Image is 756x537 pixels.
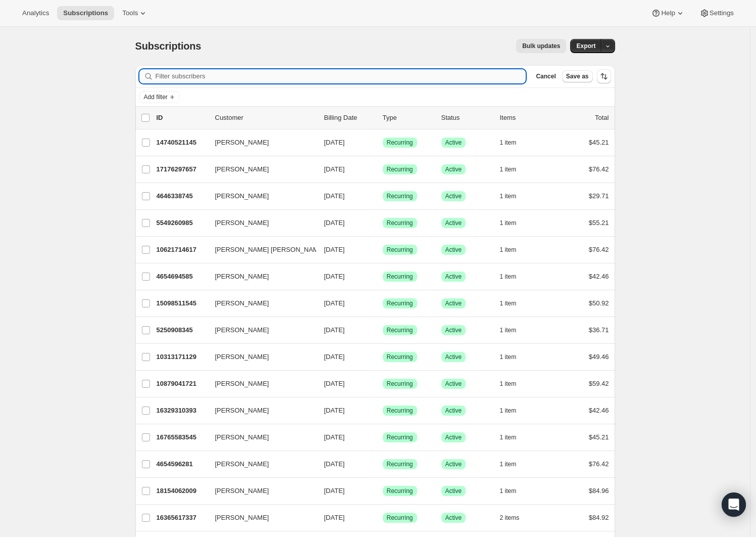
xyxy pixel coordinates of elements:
p: 16765583545 [157,432,207,442]
button: [PERSON_NAME] [209,215,310,231]
span: Recurring [387,192,413,200]
span: $59.42 [589,380,609,387]
div: IDCustomerBilling DateTypeStatusItemsTotal [157,113,609,123]
div: Open Intercom Messenger [722,493,746,517]
span: Recurring [387,326,413,334]
button: 1 item [500,296,528,310]
span: 1 item [500,326,517,334]
span: [DATE] [324,433,345,441]
span: $55.21 [589,219,609,227]
span: 1 item [500,219,517,227]
span: 1 item [500,353,517,361]
span: $76.42 [589,165,609,173]
span: 1 item [500,433,517,441]
p: 10621714617 [157,245,207,255]
span: [DATE] [324,192,345,200]
span: Active [445,460,462,468]
span: Recurring [387,219,413,227]
span: $45.21 [589,433,609,441]
span: Export [576,42,595,50]
span: Active [445,165,462,173]
p: Customer [215,113,316,123]
button: Sort the results [597,69,611,83]
button: Bulk updates [516,39,566,53]
div: 5250908345[PERSON_NAME][DATE]SuccessRecurringSuccessActive1 item$36.71 [157,323,609,337]
span: [DATE] [324,326,345,334]
span: Recurring [387,273,413,281]
button: 1 item [500,323,528,337]
p: 5549260985 [157,218,207,228]
span: 1 item [500,139,517,147]
div: 18154062009[PERSON_NAME][DATE]SuccessRecurringSuccessActive1 item$84.96 [157,484,609,498]
div: 4654694585[PERSON_NAME][DATE]SuccessRecurringSuccessActive1 item$42.46 [157,270,609,284]
p: 10879041721 [157,379,207,389]
button: 1 item [500,136,528,150]
button: [PERSON_NAME] [209,268,310,285]
div: 10879041721[PERSON_NAME][DATE]SuccessRecurringSuccessActive1 item$59.42 [157,377,609,391]
p: 18154062009 [157,486,207,496]
button: [PERSON_NAME] [209,376,310,392]
span: $84.92 [589,514,609,521]
span: Active [445,219,462,227]
p: 4654596281 [157,459,207,469]
span: Active [445,192,462,200]
span: [PERSON_NAME] [215,486,269,496]
span: [DATE] [324,487,345,495]
span: $76.42 [589,246,609,253]
p: 5250908345 [157,325,207,335]
button: [PERSON_NAME] [209,402,310,419]
span: $45.21 [589,139,609,146]
span: [DATE] [324,380,345,387]
span: [PERSON_NAME] [215,164,269,174]
p: 4654694585 [157,272,207,282]
span: Settings [710,9,734,17]
div: Type [383,113,433,123]
div: 17176297657[PERSON_NAME][DATE]SuccessRecurringSuccessActive1 item$76.42 [157,162,609,176]
span: 1 item [500,299,517,307]
span: $84.96 [589,487,609,495]
span: [PERSON_NAME] [215,459,269,469]
span: $76.42 [589,460,609,468]
span: 2 items [500,514,520,522]
button: Analytics [16,6,55,20]
span: 1 item [500,165,517,173]
span: Help [661,9,675,17]
button: 1 item [500,350,528,364]
div: 16329310393[PERSON_NAME][DATE]SuccessRecurringSuccessActive1 item$42.46 [157,404,609,418]
p: 16329310393 [157,406,207,416]
button: Subscriptions [57,6,114,20]
button: 1 item [500,189,528,203]
span: [DATE] [324,165,345,173]
span: Bulk updates [522,42,560,50]
span: [PERSON_NAME] [215,352,269,362]
button: 1 item [500,377,528,391]
span: 1 item [500,273,517,281]
span: Active [445,407,462,415]
button: [PERSON_NAME] [209,322,310,338]
span: [PERSON_NAME] [215,272,269,282]
span: $29.71 [589,192,609,200]
span: Recurring [387,139,413,147]
span: 1 item [500,487,517,495]
span: [DATE] [324,299,345,307]
button: [PERSON_NAME] [209,295,310,311]
span: [PERSON_NAME] [215,513,269,523]
div: Items [500,113,550,123]
span: Active [445,139,462,147]
span: Recurring [387,299,413,307]
button: [PERSON_NAME] [209,161,310,177]
span: Active [445,353,462,361]
button: Tools [116,6,154,20]
span: 1 item [500,192,517,200]
button: Help [645,6,691,20]
p: 15098511545 [157,298,207,308]
span: [DATE] [324,246,345,253]
button: [PERSON_NAME] [209,510,310,526]
span: 1 item [500,407,517,415]
span: Recurring [387,487,413,495]
button: 1 item [500,162,528,176]
div: 16765583545[PERSON_NAME][DATE]SuccessRecurringSuccessActive1 item$45.21 [157,430,609,444]
span: $36.71 [589,326,609,334]
p: Total [595,113,609,123]
span: Recurring [387,514,413,522]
